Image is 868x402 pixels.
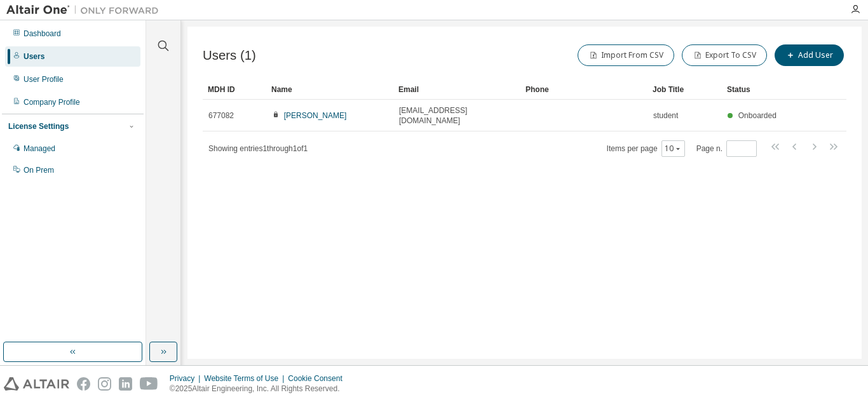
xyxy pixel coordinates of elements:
img: facebook.svg [77,377,90,391]
div: Job Title [653,79,717,100]
div: License Settings [8,121,69,131]
img: linkedin.svg [119,377,132,391]
div: Users [24,51,44,62]
div: Company Profile [24,97,80,107]
p: © 2025 Altair Engineering, Inc. All Rights Reserved. [170,384,350,394]
div: On Prem [24,165,54,175]
button: Export To CSV [682,44,767,66]
img: youtube.svg [140,377,158,391]
a: [PERSON_NAME] [284,111,347,120]
span: Items per page [607,140,685,157]
div: Status [727,79,780,100]
button: Add User [775,44,844,66]
img: altair_logo.svg [4,377,69,391]
img: instagram.svg [98,377,111,391]
div: Cookie Consent [288,373,349,384]
span: Users (1) [203,48,256,63]
span: student [653,111,678,121]
span: Onboarded [738,111,776,120]
img: Altair One [6,4,165,17]
span: 677082 [208,111,234,121]
div: Dashboard [24,29,61,39]
button: Import From CSV [578,44,674,66]
button: 10 [665,144,682,154]
div: Privacy [170,373,204,384]
div: Managed [24,144,55,154]
span: [EMAIL_ADDRESS][DOMAIN_NAME] [399,105,515,126]
div: User Profile [24,74,64,84]
div: MDH ID [208,79,261,100]
div: Name [271,79,388,100]
span: Showing entries 1 through 1 of 1 [208,144,308,153]
div: Email [398,79,515,100]
div: Phone [526,79,642,100]
span: Page n. [696,140,757,157]
div: Website Terms of Use [204,373,288,384]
